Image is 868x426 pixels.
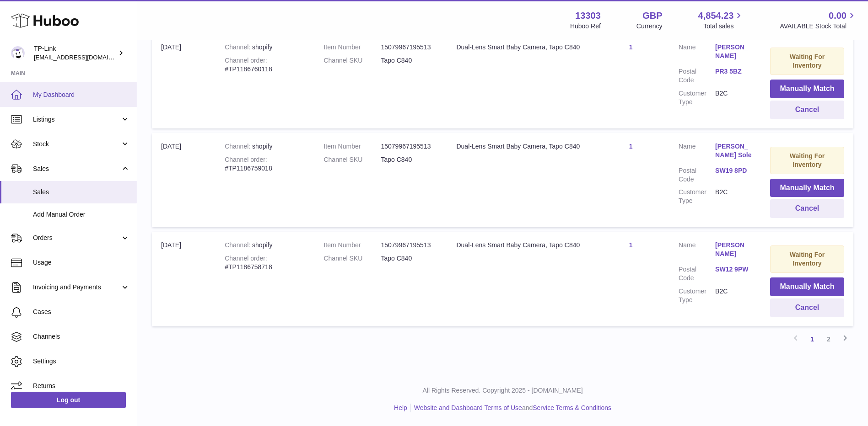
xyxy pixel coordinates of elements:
dd: B2C [715,188,752,205]
a: 1 [804,331,820,347]
strong: Waiting For Inventory [790,152,825,168]
button: Cancel [770,101,844,119]
strong: Waiting For Inventory [790,53,825,69]
div: Dual-Lens Smart Baby Camera, Tapo C840 [456,142,583,151]
dt: Name [679,241,715,261]
strong: 13303 [575,10,601,22]
span: Channels [33,332,130,341]
div: #TP1186760118 [225,56,305,74]
dt: Name [679,43,715,63]
button: Cancel [770,199,844,218]
strong: Channel order [225,156,267,163]
a: [PERSON_NAME] [715,241,752,258]
div: Dual-Lens Smart Baby Camera, Tapo C840 [456,241,583,250]
dd: 15079967195513 [381,142,438,151]
dt: Name [679,142,715,162]
div: Currency [636,22,663,31]
div: shopify [225,241,305,250]
div: Dual-Lens Smart Baby Camera, Tapo C840 [456,43,583,52]
span: Invoicing and Payments [33,283,120,292]
a: PR3 5BZ [715,67,752,76]
a: SW12 9PW [715,265,752,274]
span: My Dashboard [33,91,130,99]
a: 1 [629,43,633,51]
dt: Postal Code [679,265,715,282]
strong: GBP [642,10,662,22]
dd: B2C [715,89,752,106]
a: Help [394,404,407,411]
img: gaby.chen@tp-link.com [11,46,25,60]
a: 2 [820,331,837,347]
button: Cancel [770,298,844,317]
dt: Customer Type [679,89,715,106]
div: #TP1186758718 [225,254,305,272]
div: Huboo Ref [570,22,601,31]
strong: Channel [225,241,252,249]
button: Manually Match [770,277,844,296]
dt: Postal Code [679,67,715,85]
td: [DATE] [152,133,216,227]
dt: Postal Code [679,166,715,184]
dt: Item Number [323,43,381,52]
dt: Customer Type [679,287,715,304]
a: [PERSON_NAME] Sole [715,142,752,160]
span: Listings [33,115,120,124]
p: All Rights Reserved. Copyright 2025 - [DOMAIN_NAME] [145,386,861,395]
dt: Channel SKU [323,56,381,65]
a: 1 [629,241,633,249]
span: 0.00 [829,10,846,22]
span: Cases [33,308,130,316]
dd: 15079967195513 [381,43,438,52]
a: [PERSON_NAME] [715,43,752,60]
li: and [411,404,611,412]
strong: Waiting For Inventory [790,251,825,267]
div: shopify [225,142,305,151]
div: #TP1186759018 [225,155,305,173]
span: Add Manual Order [33,210,130,219]
dt: Customer Type [679,188,715,205]
a: 1 [629,143,633,150]
a: Website and Dashboard Terms of Use [414,404,522,411]
dt: Item Number [323,241,381,250]
span: Total sales [703,22,744,31]
strong: Channel [225,143,252,150]
span: Orders [33,234,120,242]
div: shopify [225,43,305,52]
strong: Channel order [225,255,267,262]
span: [EMAIL_ADDRESS][DOMAIN_NAME] [34,53,135,61]
dd: Tapo C840 [381,155,438,164]
div: TP-Link [34,44,116,62]
button: Manually Match [770,179,844,197]
td: [DATE] [152,232,216,326]
strong: Channel order [225,57,267,64]
span: AVAILABLE Stock Total [780,22,857,31]
button: Manually Match [770,80,844,98]
span: 4,854.23 [698,10,734,22]
span: Sales [33,165,120,173]
a: SW19 8PD [715,166,752,175]
dt: Channel SKU [323,254,381,263]
span: Sales [33,188,130,197]
a: 0.00 AVAILABLE Stock Total [780,10,857,31]
span: Usage [33,258,130,267]
dt: Item Number [323,142,381,151]
strong: Channel [225,43,252,51]
span: Returns [33,382,130,390]
dd: B2C [715,287,752,304]
span: Settings [33,357,130,366]
dd: Tapo C840 [381,254,438,263]
a: Service Terms & Conditions [533,404,611,411]
a: 4,854.23 Total sales [698,10,744,31]
a: Log out [11,392,126,408]
td: [DATE] [152,34,216,128]
dt: Channel SKU [323,155,381,164]
dd: Tapo C840 [381,56,438,65]
span: Stock [33,140,120,149]
dd: 15079967195513 [381,241,438,250]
